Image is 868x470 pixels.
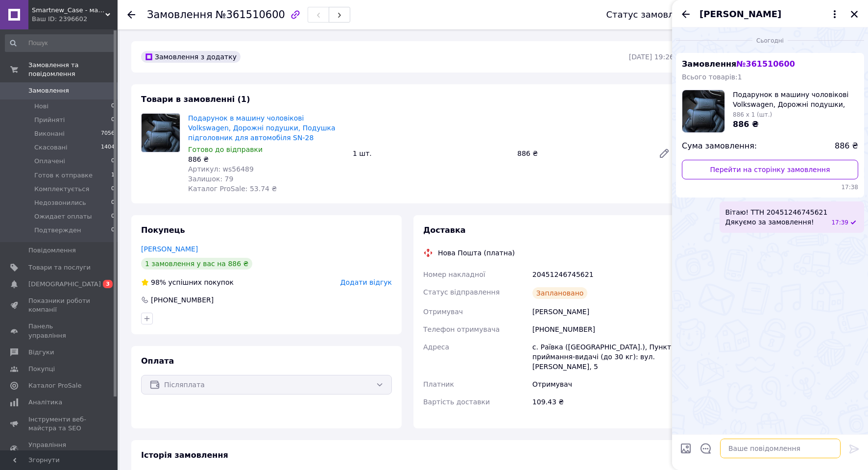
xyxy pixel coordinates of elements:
[682,90,724,132] img: 6816112581_w100_h100_podushki-na-kreslo.jpg
[34,102,48,111] span: Нові
[530,338,676,375] div: с. Раївка ([GEOGRAPHIC_DATA].), Пункт приймання-видачі (до 30 кг): вул. [PERSON_NAME], 5
[848,8,860,20] button: Закрити
[151,278,166,286] span: 98%
[435,248,517,258] div: Нова Пошта (платна)
[513,147,651,160] div: 886 ₴
[532,287,588,299] div: Заплановано
[111,157,115,166] span: 0
[725,207,828,227] span: Вітаю! ТТН 20451246745621 Дякуємо за замовлення!
[530,375,676,393] div: Отримувач
[141,277,234,287] div: успішних покупок
[127,10,135,20] div: Повернутися назад
[28,297,91,314] span: Показники роботи компанії
[5,34,116,52] input: Пошук
[28,246,76,255] span: Повідомлення
[530,321,676,338] div: [PHONE_NUMBER]
[142,114,180,152] img: Подарунок в машину чоловікові Volkswagen, Дорожні подушки, Подушка підголовник для автомобіля SN-28
[28,398,62,407] span: Аналітика
[423,271,485,278] span: Номер накладної
[682,183,858,192] span: 17:38 12.09.2025
[530,266,676,283] div: 20451246745621
[34,198,86,207] span: Недозвонились
[606,10,696,20] div: Статус замовлення
[736,59,795,69] span: № 361510600
[216,9,285,21] span: №361510600
[423,398,490,406] span: Вартість доставки
[111,198,115,207] span: 0
[28,263,91,272] span: Товари та послуги
[423,225,466,235] span: Доставка
[676,35,864,45] div: 12.09.2025
[699,8,781,21] span: [PERSON_NAME]
[28,61,118,78] span: Замовлення та повідомлення
[141,95,250,104] span: Товари в замовленні (1)
[141,258,252,270] div: 1 замовлення у вас на 886 ₴
[530,303,676,321] div: [PERSON_NAME]
[530,393,676,411] div: 109.43 ₴
[101,129,115,138] span: 7056
[150,295,215,305] div: [PHONE_NUMBER]
[141,225,185,235] span: Покупець
[141,356,174,366] span: Оплата
[682,73,742,81] span: Всього товарів: 1
[34,157,65,166] span: Оплачені
[111,185,115,194] span: 0
[141,245,198,253] a: [PERSON_NAME]
[111,212,115,221] span: 0
[188,175,233,183] span: Залишок: 79
[111,171,115,180] span: 1
[34,116,65,124] span: Прийняті
[733,90,858,109] span: Подарунок в машину чоловікові Volkswagen, Дорожні подушки, Подушка підголовник для автомобіля SN-28
[101,143,115,152] span: 1404
[34,185,89,194] span: Комплектується
[423,380,454,388] span: Платник
[28,441,91,458] span: Управління сайтом
[699,442,712,455] button: Відкрити шаблони відповідей
[733,120,759,129] span: 886 ₴
[682,59,795,69] span: Замовлення
[423,308,463,316] span: Отримувач
[28,381,81,390] span: Каталог ProSale
[103,280,113,288] span: 3
[349,147,513,160] div: 1 шт.
[188,146,263,153] span: Готово до відправки
[34,129,65,138] span: Виконані
[34,171,93,180] span: Готов к отправке
[188,165,254,173] span: Артикул: ws56489
[147,9,213,21] span: Замовлення
[682,141,757,152] span: Сума замовлення:
[340,278,392,286] span: Додати відгук
[188,114,336,142] a: Подарунок в машину чоловікові Volkswagen, Дорожні подушки, Подушка підголовник для автомобіля SN-28
[752,37,788,45] span: Сьогодні
[680,8,692,20] button: Назад
[423,325,500,333] span: Телефон отримувача
[28,322,91,340] span: Панель управління
[111,226,115,235] span: 0
[141,51,241,63] div: Замовлення з додатку
[188,185,277,193] span: Каталог ProSale: 53.74 ₴
[32,6,105,15] span: Smartnew_Case - магазин аксесуарів для мобільних пристроїв.
[831,219,848,227] span: 17:39 12.09.2025
[34,143,68,152] span: Скасовані
[733,111,772,118] span: 886 x 1 (шт.)
[28,280,101,289] span: [DEMOGRAPHIC_DATA]
[835,141,858,152] span: 886 ₴
[28,365,55,373] span: Покупці
[111,102,115,111] span: 0
[34,212,92,221] span: Ожидает оплаты
[32,15,118,24] div: Ваш ID: 2396602
[188,154,345,164] div: 886 ₴
[654,144,674,163] a: Редагувати
[423,288,500,296] span: Статус відправлення
[28,86,69,95] span: Замовлення
[682,160,858,179] a: Перейти на сторінку замовлення
[699,8,841,21] button: [PERSON_NAME]
[111,116,115,124] span: 0
[28,415,91,433] span: Інструменти веб-майстра та SEO
[28,348,54,357] span: Відгуки
[423,343,449,351] span: Адреса
[34,226,81,235] span: Подтвержден
[629,53,674,61] time: [DATE] 19:26
[141,450,228,460] span: Історія замовлення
